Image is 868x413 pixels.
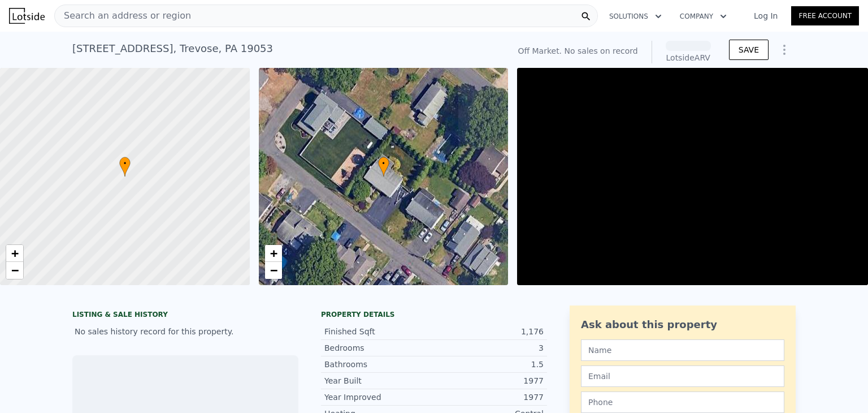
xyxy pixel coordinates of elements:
[324,342,434,354] div: Bedrooms
[265,245,282,262] a: Zoom in
[72,310,298,321] div: LISTING & SALE HISTORY
[270,246,277,260] span: +
[11,246,19,260] span: +
[791,6,859,25] a: Free Account
[324,359,434,370] div: Bathrooms
[434,342,544,354] div: 3
[324,392,434,403] div: Year Improved
[773,38,796,61] button: Show Options
[729,40,769,60] button: SAVE
[581,339,784,361] input: Name
[581,392,784,413] input: Phone
[581,317,784,333] div: Ask about this property
[740,10,791,21] a: Log In
[321,310,547,319] div: Property details
[72,321,298,342] div: No sales history record for this property.
[270,263,277,277] span: −
[434,359,544,370] div: 1.5
[517,68,868,285] div: Map
[600,6,671,27] button: Solutions
[434,392,544,403] div: 1977
[9,8,45,24] img: Lotside
[6,262,23,279] a: Zoom out
[434,326,544,337] div: 1,176
[581,365,784,387] input: Email
[11,263,19,277] span: −
[378,157,389,177] div: •
[324,375,434,386] div: Year Built
[72,41,273,57] div: [STREET_ADDRESS] , Trevose , PA 19053
[6,245,23,262] a: Zoom in
[119,157,131,177] div: •
[119,158,131,169] span: •
[671,6,736,27] button: Company
[265,262,282,279] a: Zoom out
[434,375,544,386] div: 1977
[517,68,868,285] div: Main Display
[378,158,389,169] span: •
[55,9,191,23] span: Search an address or region
[518,45,637,57] div: Off Market. No sales on record
[666,52,711,63] div: Lotside ARV
[324,326,434,337] div: Finished Sqft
